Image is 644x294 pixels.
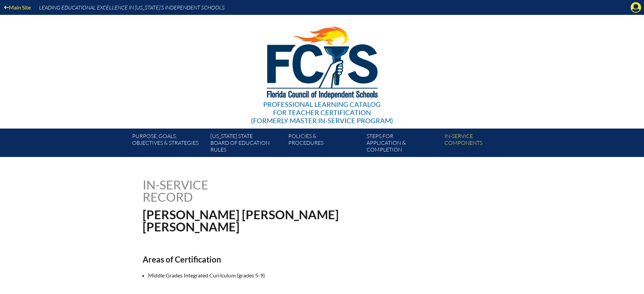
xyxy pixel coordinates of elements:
svg: Manage Account [630,2,641,13]
h2: Areas of Certification [143,254,381,264]
span: for Teacher Certification [273,108,371,116]
a: Professional Learning Catalog for Teacher Certification(formerly Master In-service Program) [248,14,396,126]
a: In-servicecomponents [442,131,520,157]
h1: [PERSON_NAME] [PERSON_NAME] [PERSON_NAME] [143,208,365,233]
a: Steps forapplication & completion [364,131,442,157]
h1: In-service record [143,179,279,203]
img: FCISlogo221.eps [252,15,392,107]
a: [US_STATE] StateBoard of Education rules [208,131,286,157]
a: Main Site [1,3,34,12]
a: Policies &Procedures [286,131,363,157]
li: Middle Grades Integrated Curriculum (grades 5-9) [148,271,387,280]
a: Purpose, goals,objectives & strategies [129,131,207,157]
div: Professional Learning Catalog (formerly Master In-service Program) [251,100,393,125]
